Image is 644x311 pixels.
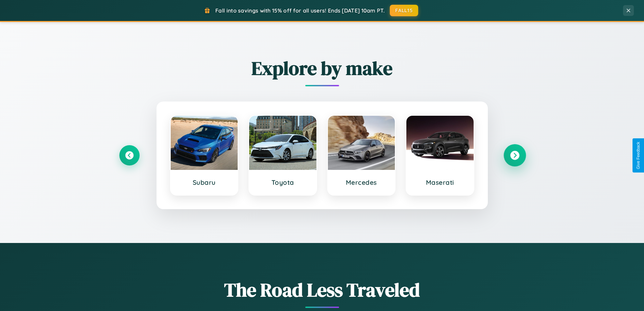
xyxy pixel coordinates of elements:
[636,142,641,169] div: Give Feedback
[256,178,310,186] h3: Toyota
[119,55,525,81] h2: Explore by make
[177,178,231,186] h3: Subaru
[390,5,418,16] button: FALL15
[215,7,385,14] span: Fall into savings with 15% off for all users! Ends [DATE] 10am PT.
[335,178,388,186] h3: Mercedes
[119,277,525,303] h1: The Road Less Traveled
[413,178,467,186] h3: Maserati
